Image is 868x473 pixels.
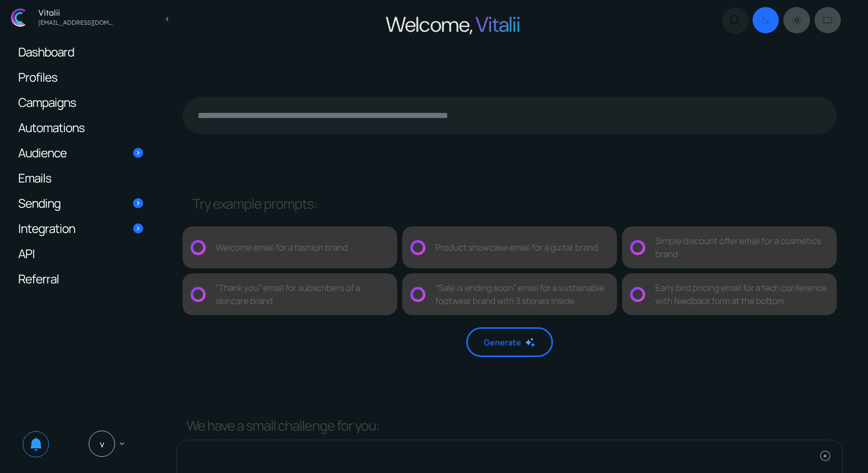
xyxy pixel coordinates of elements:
[655,234,829,260] div: Simple discount offer email for a cosmetics brand
[8,216,153,241] a: Integration
[18,72,57,82] span: Profiles
[18,172,51,183] span: Emails
[35,9,116,17] div: Vitalii
[8,39,153,64] a: Dashboard
[18,46,74,57] span: Dashboard
[18,198,60,208] span: Sending
[18,122,85,133] span: Automations
[8,191,153,215] a: Sending
[35,17,116,26] div: vitalijgladkij@gmail.com
[8,140,153,165] a: Audience
[117,439,127,448] span: keyboard_arrow_down
[216,241,348,254] div: Welcome email for a fashion brand
[193,194,837,214] div: Try example prompts:
[8,266,153,291] a: Referral
[655,281,829,307] div: Early bird pricing email for a tech conference with feedback form at the bottom
[216,281,389,307] div: “Thank you” email for subscribers of a skincare brand
[8,115,153,140] a: Automations
[18,97,76,107] span: Campaigns
[187,416,380,435] h3: We have a small challenge for you:
[5,4,157,31] a: Vitalii [EMAIL_ADDRESS][DOMAIN_NAME]
[436,281,609,307] div: “Sale is ending soon” email for a sustainable footwear brand with 3 stories inside
[8,65,153,89] a: Profiles
[436,241,598,254] div: Product showcase email for a guitar brand
[18,147,67,158] span: Audience
[751,5,843,35] div: Dark mode switcher
[18,223,75,233] span: Integration
[8,241,153,266] a: API
[89,431,115,457] span: V
[386,11,472,38] span: Welcome,
[819,450,831,462] div: +
[18,248,35,259] span: API
[8,90,153,114] a: Campaigns
[79,424,138,464] a: V keyboard_arrow_down
[475,11,520,38] span: Vitalii
[18,273,59,284] span: Referral
[8,165,153,190] a: Emails
[466,327,553,357] button: Generate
